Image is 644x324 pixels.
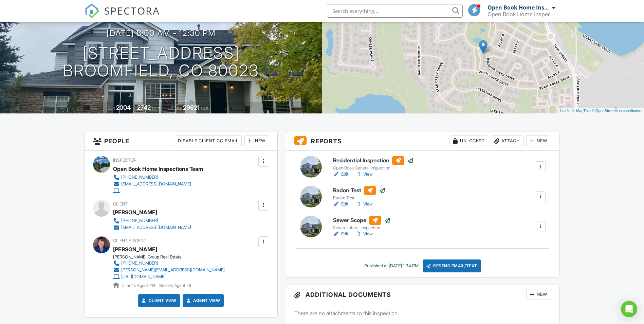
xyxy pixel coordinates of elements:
[423,259,481,272] div: Resend Email/Text
[116,104,131,111] div: 2004
[137,104,151,111] div: 2742
[121,175,158,180] div: [PHONE_NUMBER]
[121,181,191,187] div: [EMAIL_ADDRESS][DOMAIN_NAME]
[355,171,373,178] a: View
[621,301,637,317] div: Open Intercom Messenger
[141,297,177,304] a: Client View
[63,44,259,80] h1: [STREET_ADDRESS] Broomfield, CO 80023
[355,231,373,237] a: View
[333,186,386,201] a: Radon Test Radon Test
[113,207,157,217] div: [PERSON_NAME]
[113,244,157,254] a: [PERSON_NAME]
[294,309,551,317] p: There are no attachments to this inspection.
[333,225,391,231] div: Sewer Lateral Inspection
[175,136,242,146] div: Disable Client CC Email
[113,174,198,181] a: [PHONE_NUMBER]
[286,131,559,151] h3: Reports
[333,195,386,201] div: Radon Test
[355,201,373,208] a: View
[333,156,414,165] h6: Residential Inspection
[201,106,209,111] span: sq.ft.
[121,274,166,280] div: [URL][DOMAIN_NAME]
[185,297,220,304] a: Agent View
[151,283,155,288] strong: 14
[122,283,157,288] span: Client's Agent -
[113,267,225,273] a: [PERSON_NAME][EMAIL_ADDRESS][DOMAIN_NAME]
[487,11,555,18] div: Open Book Home Inspections
[333,171,348,178] a: Edit
[113,260,225,267] a: [PHONE_NUMBER]
[113,217,191,224] a: [PHONE_NUMBER]
[113,158,136,163] span: Inspector
[168,106,182,111] span: Lot Size
[449,136,488,146] div: Unlocked
[333,156,414,171] a: Residential Inspection Open Book General Inspection
[286,285,559,304] h3: Additional Documents
[333,186,386,195] h6: Radon Test
[113,224,191,231] a: [EMAIL_ADDRESS][DOMAIN_NAME]
[121,267,225,273] div: [PERSON_NAME][EMAIL_ADDRESS][DOMAIN_NAME]
[333,216,391,225] h6: Sewer Scope
[364,263,419,269] div: Published at [DATE] 1:34 PM
[333,231,348,237] a: Edit
[572,109,591,113] a: © MapTiler
[560,109,571,113] a: Leaflet
[107,29,216,38] h3: [DATE] 8:00 am - 12:30 pm
[558,108,644,114] div: |
[333,165,414,171] div: Open Book General Inspection
[487,4,550,11] div: Open Book Home Inspections Team
[183,104,200,111] div: 29621
[188,283,191,288] strong: 0
[121,225,191,230] div: [EMAIL_ADDRESS][DOMAIN_NAME]
[85,131,277,151] h3: People
[333,216,391,231] a: Sewer Scope Sewer Lateral Inspection
[121,218,158,223] div: [PHONE_NUMBER]
[526,289,551,300] div: New
[113,273,225,280] a: [URL][DOMAIN_NAME]
[244,136,269,146] div: New
[113,164,203,174] div: Open Book Home Inspections Team
[491,136,523,146] div: Attach
[152,106,161,111] span: sq. ft.
[526,136,551,146] div: New
[592,109,642,113] a: © OpenStreetMap contributors
[104,3,160,18] span: SPECTORA
[327,4,463,18] input: Search everything...
[113,254,230,260] div: [PERSON_NAME] Group Real Estate
[159,283,191,288] span: Seller's Agent -
[113,238,146,243] span: Client's Agent
[333,201,348,208] a: Edit
[121,260,158,266] div: [PHONE_NUMBER]
[85,9,160,23] a: SPECTORA
[113,181,198,187] a: [EMAIL_ADDRESS][DOMAIN_NAME]
[108,106,115,111] span: Built
[113,201,128,206] span: Client
[85,3,99,18] img: The Best Home Inspection Software - Spectora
